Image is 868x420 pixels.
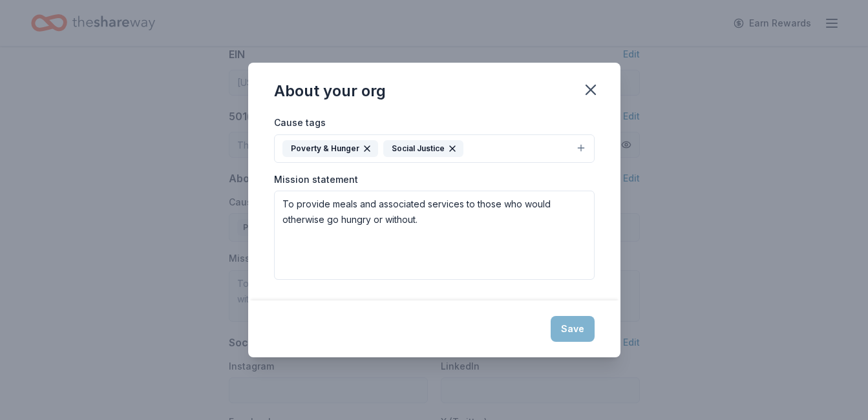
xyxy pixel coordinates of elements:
[383,140,463,157] div: Social Justice
[274,116,326,129] label: Cause tags
[274,81,386,101] div: About your org
[274,173,358,186] label: Mission statement
[274,134,595,163] button: Poverty & HungerSocial Justice
[282,140,378,157] div: Poverty & Hunger
[274,191,595,280] textarea: To provide meals and associated services to those who would otherwise go hungry or without.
